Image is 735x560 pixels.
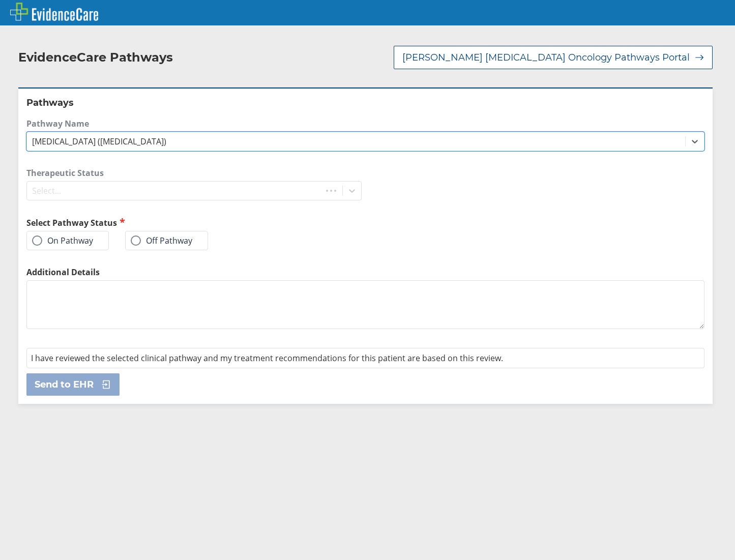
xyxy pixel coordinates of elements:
span: [PERSON_NAME] [MEDICAL_DATA] Oncology Pathways Portal [402,51,690,64]
img: EvidenceCare [10,3,98,21]
label: On Pathway [32,235,93,246]
label: Off Pathway [131,235,192,246]
label: Pathway Name [26,118,704,129]
label: Additional Details [26,267,704,278]
label: Therapeutic Status [26,167,362,179]
button: [PERSON_NAME] [MEDICAL_DATA] Oncology Pathways Portal [394,46,713,69]
h2: EvidenceCare Pathways [18,50,173,65]
span: Send to EHR [35,378,94,391]
span: I have reviewed the selected clinical pathway and my treatment recommendations for this patient a... [31,352,503,364]
h2: Select Pathway Status [26,217,362,228]
h2: Pathways [26,97,704,109]
button: Send to EHR [26,373,120,396]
